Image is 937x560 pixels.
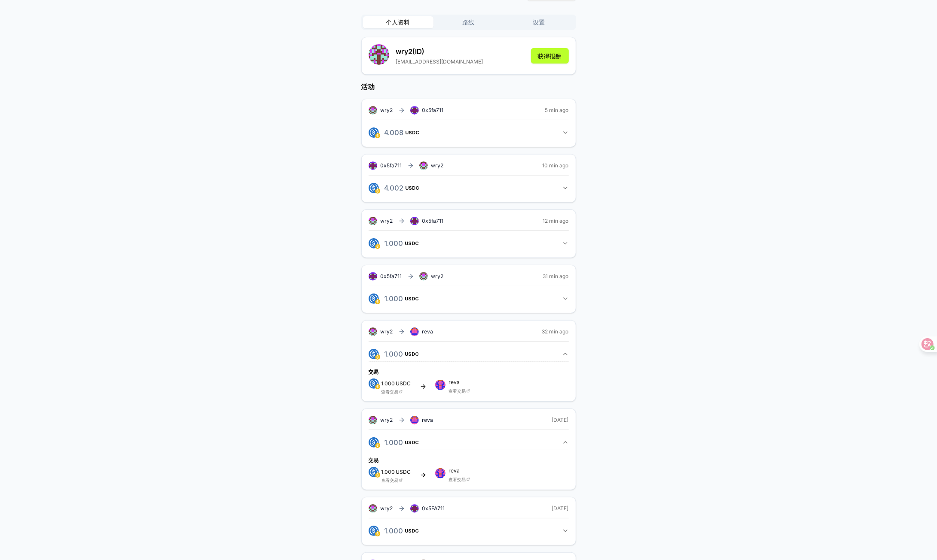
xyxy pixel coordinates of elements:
font: 交易 [369,457,379,463]
span: wry2 [381,328,393,335]
span: USDC [396,381,411,386]
span: USDC [396,469,411,475]
span: USDC [405,528,419,533]
span: wry2 [381,417,393,424]
span: 0x5fa711 [381,162,402,169]
span: 1.000 [382,469,395,475]
img: logo.png [375,384,380,389]
span: reva [422,417,433,424]
img: logo.png [369,127,379,138]
img: logo.png [369,238,379,248]
span: reva [422,328,433,335]
span: USDC [405,241,419,246]
img: logo.png [369,294,379,304]
span: USDC [405,440,419,445]
a: 查看交易 [382,478,399,483]
span: wry2 [381,107,393,114]
img: logo.png [375,244,380,249]
img: logo.png [369,437,379,448]
span: 32 min ago [542,328,569,335]
img: logo.png [375,354,380,360]
span: 5 min ago [545,107,569,114]
a: 查看交易 [382,389,399,394]
div: 1.000USDC [369,450,569,483]
a: 查看交易 [449,388,466,394]
span: USDC [405,296,419,301]
font: 设置 [533,18,545,26]
font: 交易 [369,369,379,375]
button: 1.000USDC [369,291,569,306]
font: 个人资料 [386,18,410,26]
span: 0x5FA711 [422,505,445,512]
span: USDC [405,351,419,357]
span: 12 min ago [543,218,569,224]
a: 查看交易 [449,477,466,482]
span: 10 min ago [543,162,569,169]
span: 0x5fa711 [422,218,444,224]
button: 1.000USDC [369,347,569,361]
span: wry2 [431,273,444,280]
img: logo.png [375,472,380,478]
span: reva [449,380,470,385]
img: logo.png [375,531,380,536]
button: 1.000USDC [369,435,569,450]
img: logo.png [369,378,379,389]
button: 4.002USDC [369,181,569,195]
span: wry2 [381,505,393,512]
img: logo.png [369,467,379,477]
button: 4.008USDC [369,125,569,140]
button: 1.000USDC [369,236,569,251]
font: 路线 [463,18,475,26]
span: reva [449,468,470,473]
span: wry2 [431,162,444,169]
span: 0x5fa711 [381,273,402,279]
p: wry2 (ID) [396,46,483,57]
span: 0x5fa711 [422,107,444,113]
button: 获得报酬 [531,48,569,64]
span: 1.000 [382,380,395,387]
button: 1.000USDC [369,524,569,538]
img: logo.png [369,349,379,359]
img: logo.png [369,183,379,193]
font: 获得报酬 [538,52,562,60]
img: logo.png [375,299,380,304]
img: logo.png [375,188,380,194]
span: wry2 [381,218,393,224]
span: 31 min ago [543,273,569,280]
img: logo.png [369,526,379,536]
font: 活动 [361,82,375,91]
span: [DATE] [552,505,569,512]
img: logo.png [375,443,380,448]
p: [EMAIL_ADDRESS][DOMAIN_NAME] [396,58,483,65]
span: [DATE] [552,417,569,424]
div: 1.000USDC [369,361,569,394]
img: logo.png [375,133,380,138]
